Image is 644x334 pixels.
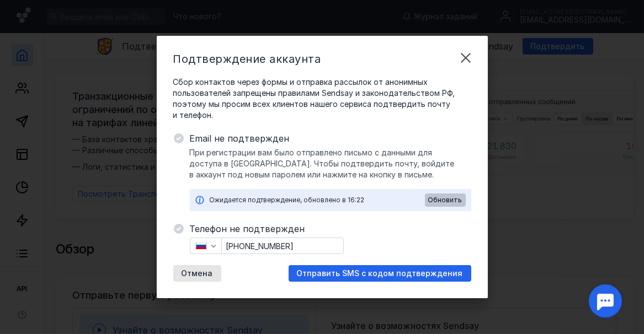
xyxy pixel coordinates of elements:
span: При регистрации вам было отправлено письмо с данными для доступа в [GEOGRAPHIC_DATA]. Чтобы подтв... [190,147,471,180]
span: Телефон не подтвержден [190,222,471,235]
span: Обновить [428,196,462,204]
span: Подтверждение аккаунта [173,52,321,66]
span: Отмена [182,269,213,278]
button: Обновить [425,193,466,207]
span: Сбор контактов через формы и отправка рассылок от анонимных пользователей запрещены правилами Sen... [173,77,471,121]
button: Отмена [173,265,221,282]
span: Email не подтвержден [190,132,471,145]
button: Отправить SMS с кодом подтверждения [289,265,471,282]
div: Ожидается подтверждение, обновлено в 16:22 [210,195,425,206]
span: Отправить SMS с кодом подтверждения [297,269,463,278]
